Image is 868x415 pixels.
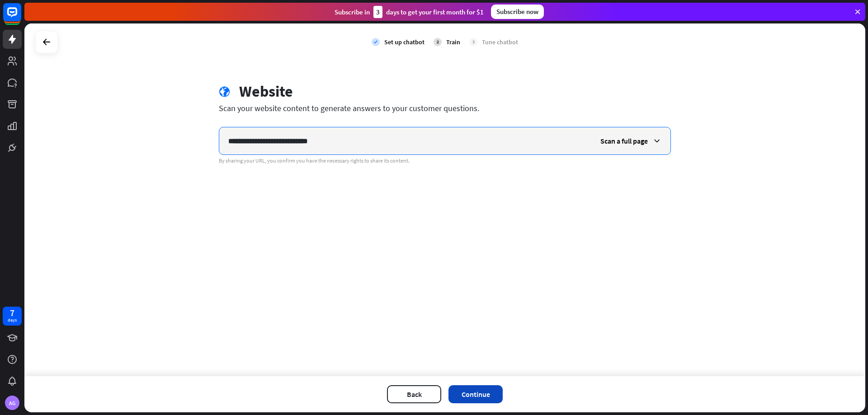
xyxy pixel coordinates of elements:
button: Open LiveChat chat widget [7,4,34,31]
div: Tune chatbot [482,38,518,46]
div: Subscribe now [491,5,544,19]
button: Back [387,385,441,403]
div: days [8,317,17,323]
div: Subscribe in days to get your first month for $1 [335,6,484,18]
button: Continue [448,385,503,403]
div: 2 [434,38,442,46]
i: check [372,38,380,46]
div: Website [239,82,293,101]
div: AG [5,396,19,410]
div: By sharing your URL, you confirm you have the necessary rights to share its content. [219,157,671,164]
div: Train [446,38,460,46]
div: 7 [10,309,14,317]
div: 3 [373,6,382,18]
div: Scan your website content to generate answers to your customer questions. [219,103,671,113]
span: Scan a full page [600,136,648,145]
div: 3 [469,38,477,46]
i: globe [219,86,230,98]
a: 7 days [3,307,22,326]
div: Set up chatbot [384,38,425,46]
